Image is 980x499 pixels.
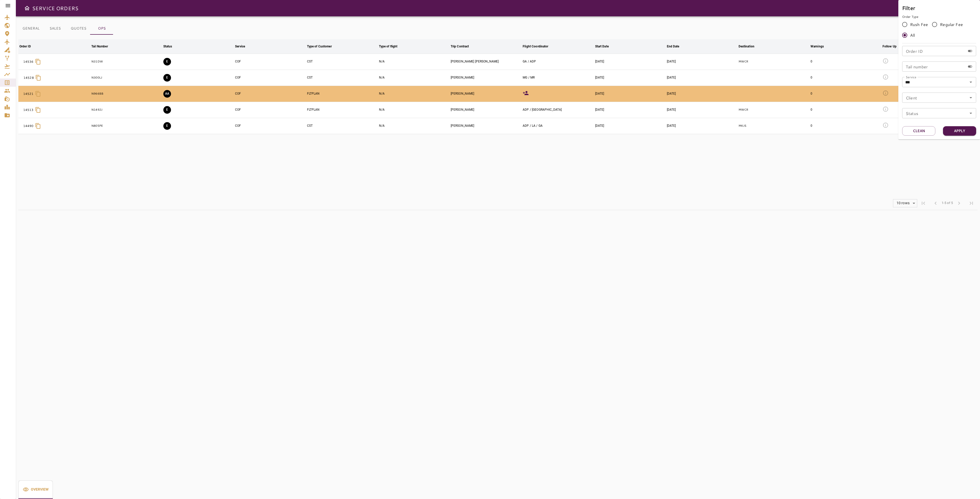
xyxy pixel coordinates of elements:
button: Open [967,79,974,86]
h6: Filter [902,4,976,12]
button: Open [967,110,974,117]
div: rushFeeOrder [902,19,976,41]
p: Order Type [902,15,976,19]
span: All [910,32,915,38]
button: Clean [902,126,935,136]
span: Rush Fee [910,21,928,28]
span: Regular Fee [940,21,963,28]
label: Service [906,75,916,79]
button: Open [967,94,974,101]
button: Apply [943,126,976,136]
